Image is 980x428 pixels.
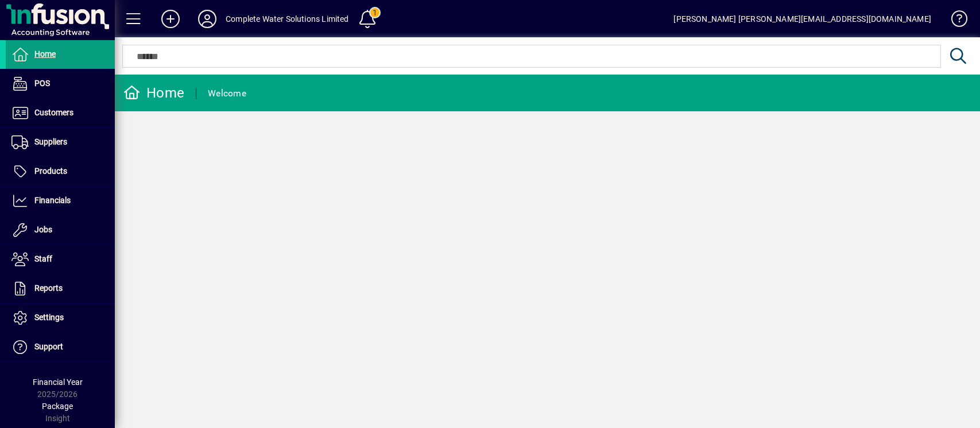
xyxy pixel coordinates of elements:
div: [PERSON_NAME] [PERSON_NAME][EMAIL_ADDRESS][DOMAIN_NAME] [673,10,931,28]
a: Jobs [6,216,115,244]
a: Reports [6,274,115,303]
a: Staff [6,245,115,274]
span: Home [34,49,56,59]
span: Reports [34,283,63,293]
span: Financial Year [33,378,83,387]
a: Support [6,333,115,361]
a: POS [6,69,115,98]
a: Financials [6,186,115,215]
a: Customers [6,99,115,127]
span: POS [34,79,50,88]
a: Suppliers [6,128,115,157]
button: Profile [189,9,226,29]
div: Complete Water Solutions Limited [226,10,349,28]
span: Package [42,402,73,411]
a: Products [6,157,115,186]
a: Knowledge Base [943,2,966,40]
div: Welcome [208,84,246,103]
button: Add [152,9,189,29]
span: Customers [34,108,73,117]
div: Home [123,84,184,102]
span: Settings [34,313,64,322]
span: Suppliers [34,137,67,146]
span: Support [34,342,63,351]
span: Products [34,166,67,176]
span: Jobs [34,225,52,234]
span: Financials [34,196,71,205]
span: Staff [34,254,52,263]
a: Settings [6,304,115,332]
